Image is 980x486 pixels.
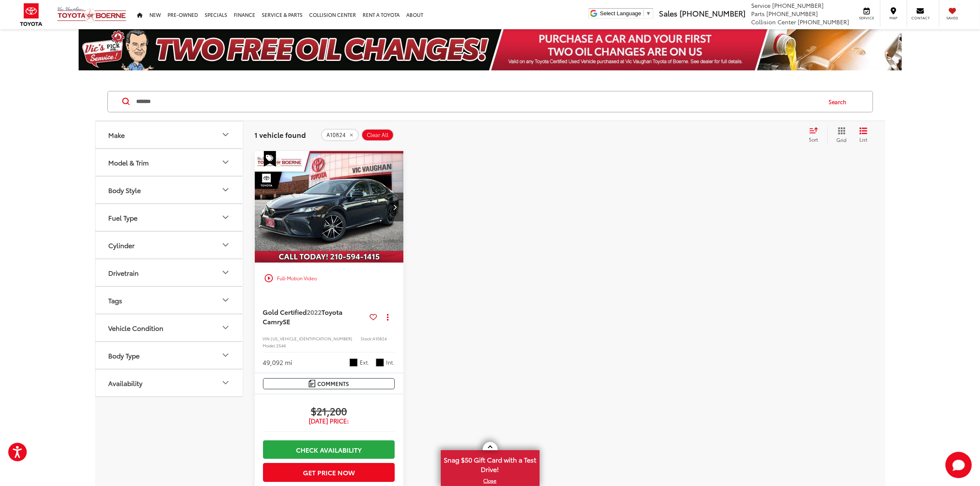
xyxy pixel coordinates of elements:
span: 2546 [277,342,286,349]
div: Body Type [109,351,140,359]
div: Make [221,130,230,140]
div: Body Type [221,350,230,360]
div: Cylinder [109,241,135,249]
span: A10824 [373,335,387,342]
button: Body StyleBody Style [95,177,244,203]
button: AvailabilityAvailability [95,370,244,396]
div: Body Style [221,185,230,195]
span: Select Language [600,10,641,16]
img: Comments [309,380,315,387]
button: MakeMake [95,121,244,148]
button: Vehicle ConditionVehicle Condition [95,314,244,341]
button: Body TypeBody Type [95,342,244,369]
span: Comments [317,380,349,388]
button: Fuel TypeFuel Type [95,204,244,231]
div: 49,092 mi [263,358,293,367]
span: List [859,136,868,143]
img: 2022 Toyota Camry SE [254,151,404,263]
span: [US_VEHICLE_IDENTIFICATION_NUMBER] [271,335,353,342]
span: A10824 [327,132,346,138]
span: Sort [809,136,818,143]
span: Gold Certified [263,307,307,316]
button: Search [821,91,859,112]
img: Two Free Oil Change Vic Vaughan Toyota of Boerne Boerne TX [79,29,902,70]
button: Clear All [361,129,394,141]
span: Saved [943,15,961,21]
div: Body Style [109,186,141,194]
a: Check Availability [263,440,395,459]
div: Model & Trim [221,157,230,167]
span: Sales [659,8,677,19]
span: Ext. [360,358,370,366]
span: Contact [911,15,930,21]
button: Actions [380,309,395,324]
div: Availability [221,378,230,388]
span: VIN: [263,335,271,342]
span: Stock: [361,335,373,342]
button: Model & TrimModel & Trim [95,149,244,176]
span: Parts [751,9,765,18]
div: Fuel Type [109,214,138,221]
div: Vehicle Condition [221,323,230,333]
span: Black [376,358,384,367]
div: Drivetrain [221,267,230,277]
span: Model: [263,342,277,349]
span: [PHONE_NUMBER] [772,1,824,9]
span: [PHONE_NUMBER] [680,8,745,19]
img: Vic Vaughan Toyota of Boerne [57,6,127,23]
span: Toyota Camry [263,307,343,326]
span: [PHONE_NUMBER] [798,18,849,26]
div: Tags [221,295,230,305]
span: SE [283,316,291,326]
span: [PHONE_NUMBER] [766,9,818,18]
span: Clear All [367,132,389,138]
span: Black [349,358,358,367]
span: Service [751,1,770,9]
span: dropdown dots [387,314,389,320]
button: List View [853,127,874,143]
button: remove A10824%20 [321,129,359,141]
a: Gold Certified2022Toyota CamrySE [263,307,367,326]
button: Next image [387,193,403,221]
button: TagsTags [95,287,244,314]
a: Select Language​ [600,10,651,16]
span: ▼ [646,10,651,16]
span: Collision Center [751,18,796,26]
div: Fuel Type [221,212,230,222]
a: 2022 Toyota Camry SE2022 Toyota Camry SE2022 Toyota Camry SE2022 Toyota Camry SE [254,151,404,263]
span: Special [264,151,276,167]
div: Cylinder [221,240,230,250]
button: Comments [263,378,395,389]
div: Vehicle Condition [109,324,164,332]
button: CylinderCylinder [95,232,244,258]
input: Search by Make, Model, or Keyword [136,92,821,112]
span: Snag $50 Gift Card with a Test Drive! [442,451,539,476]
span: $21,200 [263,405,395,417]
div: Drivetrain [109,269,139,277]
button: DrivetrainDrivetrain [95,259,244,286]
span: [DATE] Price: [263,417,395,425]
svg: Start Chat [945,452,972,478]
div: 2022 Toyota Camry SE 0 [254,151,404,263]
span: Grid [837,136,847,143]
div: Make [109,131,125,139]
span: 2022 [307,307,322,316]
span: Map [885,15,903,21]
button: Toggle Chat Window [945,452,972,478]
span: 1 vehicle found [255,130,306,140]
button: Select sort value [805,127,827,143]
button: Get Price Now [263,463,395,481]
button: Grid View [827,127,853,143]
div: Availability [109,379,143,387]
span: Service [857,15,876,21]
span: Int. [386,358,395,366]
div: Tags [109,296,123,304]
div: Model & Trim [109,158,149,166]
